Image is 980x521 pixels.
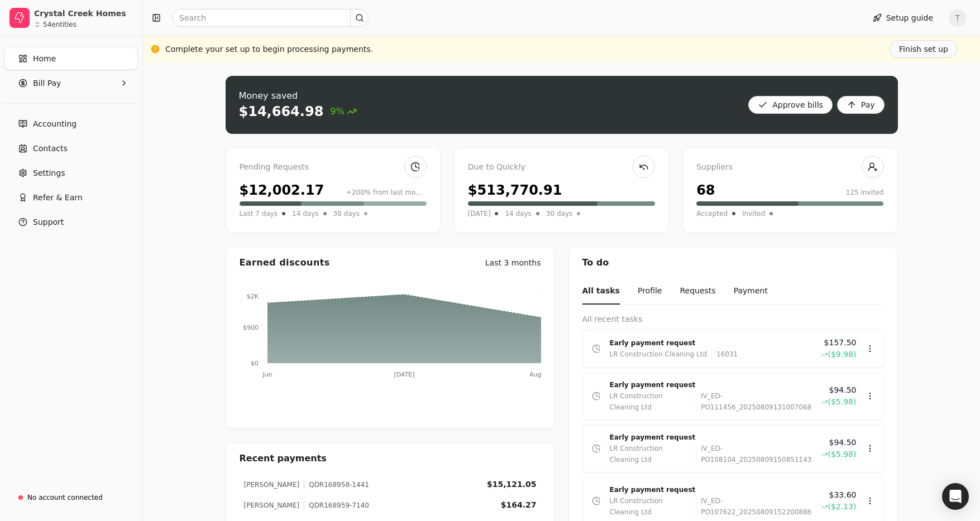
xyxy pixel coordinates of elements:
a: Accounting [4,113,138,135]
div: Last 3 months [485,257,541,269]
div: $14,664.98 [239,103,324,120]
a: Home [4,47,138,70]
button: Setup guide [864,9,942,27]
tspan: $2K [246,293,259,300]
tspan: $0 [251,360,259,367]
div: Complete your set up to begin processing payments. [165,44,373,55]
span: Contacts [33,143,68,155]
div: 54 entities [43,21,77,28]
a: Settings [4,162,138,184]
span: Bill Pay [33,78,61,89]
button: T [949,9,967,27]
div: No account connected [27,493,103,503]
span: Accepted [696,208,728,219]
div: LR Construction Cleaning Ltd [610,349,707,360]
div: IV_ED-PO108104_20250809150851143 [696,443,812,465]
tspan: [DATE] [394,371,414,378]
button: Approve bills [748,96,833,114]
div: Pending Requests [240,161,427,173]
div: IV_ED-PO107622_20250809152200886 [696,495,812,518]
div: 68 [696,180,715,200]
div: All recent tasks [582,313,884,325]
div: $12,002.17 [240,180,324,200]
div: Suppliers [696,161,883,173]
span: $157.50 [824,337,857,349]
span: $94.50 [829,437,857,448]
button: Refer & Earn [4,186,138,209]
a: Contacts [4,137,138,160]
span: Settings [33,167,65,179]
div: Early payment request [610,432,812,443]
span: ($9.98) [828,349,856,360]
div: Early payment request [610,379,812,390]
div: 16031 [711,349,738,360]
button: Payment [734,278,768,305]
button: All tasks [582,278,620,305]
span: 14 days [505,208,531,219]
div: Open Intercom Messenger [942,483,969,510]
div: Crystal Creek Homes [34,8,133,19]
div: QDR168958-1441 [304,480,369,490]
span: ($5.98) [828,396,856,408]
div: Recent payments [226,443,554,474]
tspan: Aug [529,371,541,378]
span: $33.60 [829,489,857,501]
div: $15,121.05 [487,479,537,490]
tspan: Jun [262,371,272,378]
span: 14 days [292,208,318,219]
span: 30 days [333,208,360,219]
span: Home [33,53,56,65]
button: Support [4,211,138,233]
button: Finish set up [890,40,958,58]
span: Support [33,216,64,228]
span: [DATE] [468,208,491,219]
div: To do [569,247,897,278]
button: Pay [837,96,885,114]
span: 9% [330,105,356,118]
span: 30 days [546,208,572,219]
a: No account connected [4,488,138,508]
button: Bill Pay [4,72,138,94]
div: LR Construction Cleaning Ltd [610,390,692,413]
div: [PERSON_NAME] [244,500,300,510]
div: $164.27 [501,499,537,511]
div: [PERSON_NAME] [244,480,300,490]
div: Early payment request [610,484,812,495]
div: LR Construction Cleaning Ltd [610,443,692,465]
div: Earned discounts [240,256,330,269]
span: Refer & Earn [33,192,83,204]
div: Early payment request [610,337,812,349]
div: $513,770.91 [468,180,562,200]
div: Due to Quickly [468,161,655,173]
span: ($5.98) [828,448,856,460]
div: IV_ED-PO111456_20250809131007068 [696,390,812,413]
span: Last 7 days [240,208,278,219]
button: Requests [680,278,715,305]
tspan: $900 [243,324,259,331]
span: ($2.13) [828,501,856,513]
span: $94.50 [829,384,857,396]
input: Search [172,9,369,27]
div: +200% from last month [346,187,427,197]
div: 125 invited [846,187,884,197]
span: Accounting [33,118,77,130]
div: Money saved [239,89,357,103]
div: QDR168959-7140 [304,500,369,510]
div: LR Construction Cleaning Ltd [610,495,692,518]
span: Invited [742,208,765,219]
button: Profile [638,278,662,305]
